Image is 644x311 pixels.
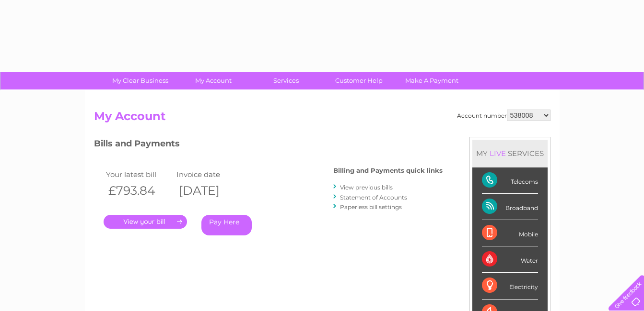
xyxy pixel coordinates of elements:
div: Electricity [482,273,538,299]
div: LIVE [488,149,508,158]
a: Services [246,72,326,89]
div: Mobile [482,220,538,246]
div: MY SERVICES [472,140,548,167]
a: My Account [174,72,253,89]
a: . [104,215,187,229]
h4: Billing and Payments quick links [333,167,443,174]
h2: My Account [94,110,550,128]
a: Statement of Accounts [340,194,407,201]
h3: Bills and Payments [94,137,443,154]
div: Water [482,246,538,273]
div: Telecoms [482,167,538,194]
a: Paperless bill settings [340,203,402,211]
a: My Clear Business [101,72,180,89]
a: Pay Here [201,215,252,235]
th: [DATE] [174,181,245,200]
a: Make A Payment [392,72,471,89]
a: View previous bills [340,184,393,191]
td: Invoice date [174,168,245,181]
td: Your latest bill [104,168,175,181]
div: Account number [457,110,550,121]
a: Customer Help [319,72,398,89]
div: Broadband [482,194,538,220]
th: £793.84 [104,181,175,200]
